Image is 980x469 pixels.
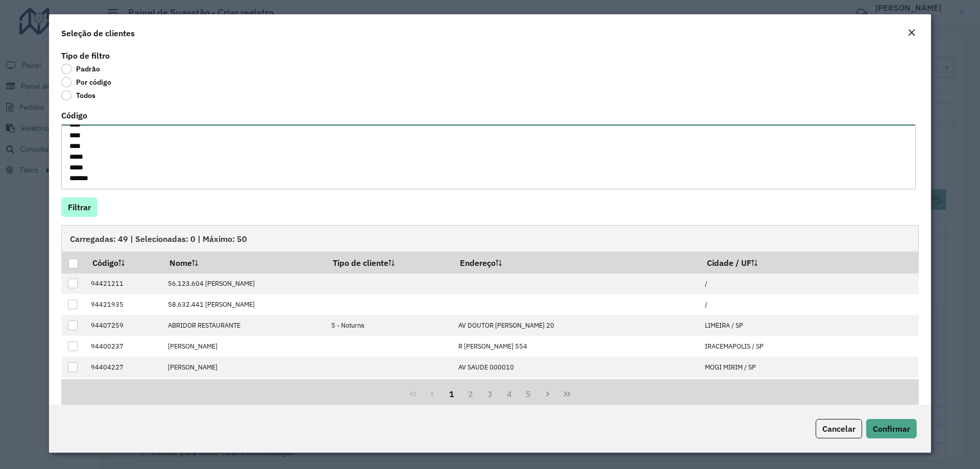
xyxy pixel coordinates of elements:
[61,64,100,74] label: Padrão
[61,50,110,62] label: Tipo de filtro
[538,384,557,404] button: Next Page
[85,315,162,336] td: 94407259
[700,252,919,273] th: Cidade / UF
[866,419,917,438] button: Confirmar
[453,336,700,357] td: R [PERSON_NAME] 554
[61,77,111,87] label: Por código
[61,109,87,121] label: Código
[85,336,162,357] td: 94400237
[85,357,162,378] td: 94404227
[700,294,919,315] td: /
[61,27,135,39] h4: Seleção de clientes
[461,384,480,404] button: 2
[500,384,519,404] button: 4
[453,378,700,399] td: R ESTUDANTE FLAMINIO ARAUJO DE C33
[519,384,538,404] button: 5
[816,419,862,438] button: Cancelar
[326,315,453,336] td: 5 - Noturna
[700,357,919,378] td: MOGI MIRIM / SP
[61,198,97,217] button: Filtrar
[442,384,461,404] button: 1
[873,424,910,434] span: Confirmar
[700,378,919,399] td: LIMEIRA / SP
[163,357,326,378] td: [PERSON_NAME]
[700,315,919,336] td: LIMEIRA / SP
[908,29,916,37] em: Fechar
[85,274,162,294] td: 94421211
[453,315,700,336] td: AV DOUTOR [PERSON_NAME] 20
[163,294,326,315] td: 58.632.441 [PERSON_NAME]
[163,336,326,357] td: [PERSON_NAME]
[822,424,855,434] span: Cancelar
[700,336,919,357] td: IRACEMAPOLIS / SP
[326,252,453,273] th: Tipo de cliente
[453,357,700,378] td: AV SAUDE 000010
[453,252,700,273] th: Endereço
[700,274,919,294] td: /
[85,378,162,399] td: 94406395
[904,27,919,40] button: Close
[163,378,326,399] td: ALCIR MENDONCA LIMEI
[61,90,95,101] label: Todos
[61,225,919,252] div: Carregadas: 49 | Selecionadas: 0 | Máximo: 50
[480,384,500,404] button: 3
[163,274,326,294] td: 56.123.604 [PERSON_NAME]
[85,252,162,273] th: Código
[85,294,162,315] td: 94421935
[557,384,577,404] button: Last Page
[163,252,326,273] th: Nome
[163,315,326,336] td: ABRIDOR RESTAURANTE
